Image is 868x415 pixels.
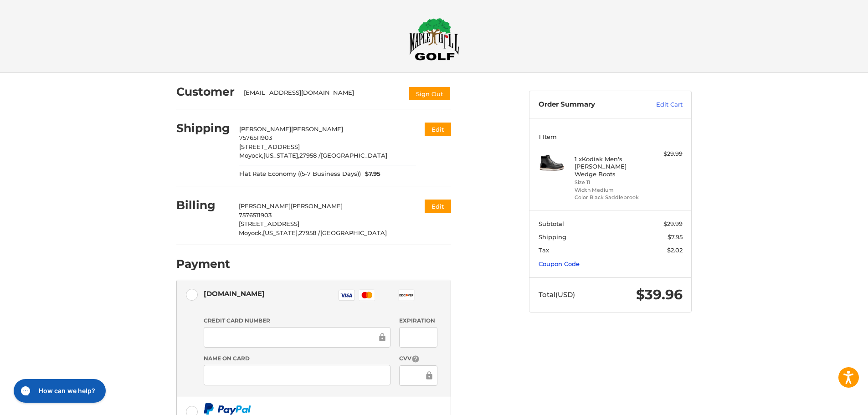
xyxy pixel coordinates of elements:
span: 27958 / [299,229,320,236]
li: Size 11 [575,179,644,186]
button: Sign Out [408,86,451,101]
span: $7.95 [668,233,683,241]
iframe: Gorgias live chat messenger [9,376,108,406]
span: [STREET_ADDRESS] [239,143,300,150]
label: CVV [399,354,437,363]
label: Expiration [399,317,437,325]
span: Moyock, [239,152,263,159]
label: Credit Card Number [204,317,390,325]
button: Edit [425,123,451,136]
h2: Billing [176,198,230,212]
h4: 1 x Kodiak Men's [PERSON_NAME] Wedge Boots [575,155,644,178]
span: $39.96 [636,286,683,303]
span: [STREET_ADDRESS] [239,220,299,227]
h2: Customer [176,85,235,99]
span: [GEOGRAPHIC_DATA] [321,152,387,159]
li: Width Medium [575,186,644,194]
label: Name on Card [204,354,390,363]
span: $2.02 [667,246,683,254]
h2: Shipping [176,121,230,135]
span: [US_STATE], [263,152,299,159]
span: 7576511903 [239,211,272,219]
img: PayPal icon [204,403,251,415]
span: Flat Rate Economy ((5-7 Business Days)) [239,169,361,179]
span: Total (USD) [539,290,575,299]
h2: Payment [176,257,230,271]
span: 27958 / [299,152,321,159]
span: $29.99 [663,220,683,227]
span: Shipping [539,233,566,241]
a: Coupon Code [539,260,580,267]
span: [PERSON_NAME] [291,125,343,133]
span: Subtotal [539,220,564,227]
span: [PERSON_NAME] [239,125,291,133]
img: Maple Hill Golf [409,18,459,61]
span: [US_STATE], [263,229,299,236]
span: $7.95 [361,169,381,179]
div: [DOMAIN_NAME] [204,286,265,301]
span: [PERSON_NAME] [291,202,343,210]
h3: Order Summary [539,100,637,109]
div: $29.99 [647,149,683,159]
li: Color Black Saddlebrook [575,194,644,201]
span: 7576511903 [239,134,272,141]
span: Tax [539,246,549,254]
button: Edit [425,200,451,213]
a: Edit Cart [637,100,683,109]
span: [PERSON_NAME] [239,202,291,210]
span: Moyock, [239,229,263,236]
span: [GEOGRAPHIC_DATA] [320,229,387,236]
h3: 1 Item [539,133,683,140]
div: [EMAIL_ADDRESS][DOMAIN_NAME] [244,88,400,101]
